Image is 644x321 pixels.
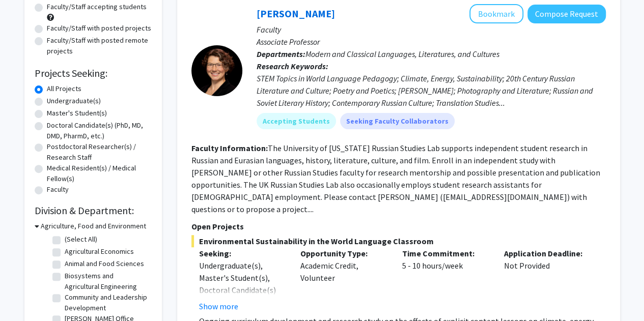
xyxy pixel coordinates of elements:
[65,271,149,292] label: Biosystems and Agricultural Engineering
[191,220,606,232] p: Open Projects
[496,247,598,312] div: Not Provided
[35,205,152,217] h2: Division & Department:
[47,83,81,94] label: All Projects
[47,23,151,34] label: Faculty/Staff with posted projects
[527,5,606,23] button: Compose Request to Molly Blasing
[65,258,144,269] label: Animal and Food Sciences
[257,7,335,20] a: [PERSON_NAME]
[504,247,591,259] p: Application Deadline:
[47,184,69,195] label: Faculty
[47,108,107,119] label: Master's Student(s)
[257,36,606,48] p: Associate Professor
[257,49,305,59] b: Departments:
[191,235,606,247] span: Environmental Sustainability in the World Language Classroom
[300,247,387,259] p: Opportunity Type:
[47,163,152,184] label: Medical Resident(s) / Medical Fellow(s)
[47,141,152,163] label: Postdoctoral Researcher(s) / Research Staff
[340,113,455,129] mat-chip: Seeking Faculty Collaborators
[199,247,286,259] p: Seeking:
[395,247,496,312] div: 5 - 10 hours/week
[47,120,152,141] label: Doctoral Candidate(s) (PhD, MD, DMD, PharmD, etc.)
[65,234,97,245] label: (Select All)
[257,23,606,36] p: Faculty
[65,292,149,313] label: Community and Leadership Development
[191,143,268,153] b: Faculty Information:
[293,247,395,312] div: Academic Credit, Volunteer
[402,247,489,259] p: Time Commitment:
[469,4,523,23] button: Add Molly Blasing to Bookmarks
[305,49,499,59] span: Modern and Classical Languages, Literatures, and Cultures
[257,61,328,71] b: Research Keywords:
[8,275,43,313] iframe: Chat
[35,67,152,79] h2: Projects Seeking:
[47,96,101,106] label: Undergraduate(s)
[191,143,600,214] fg-read-more: The University of [US_STATE] Russian Studies Lab supports independent student research in Russian...
[65,246,134,257] label: Agricultural Economics
[41,221,146,231] h3: Agriculture, Food and Environment
[199,300,238,312] button: Show more
[47,35,152,56] label: Faculty/Staff with posted remote projects
[257,72,606,109] div: STEM Topics in World Language Pedagogy; Climate, Energy, Sustainability; 20th Century Russian Lit...
[257,113,336,129] mat-chip: Accepting Students
[47,2,147,12] label: Faculty/Staff accepting students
